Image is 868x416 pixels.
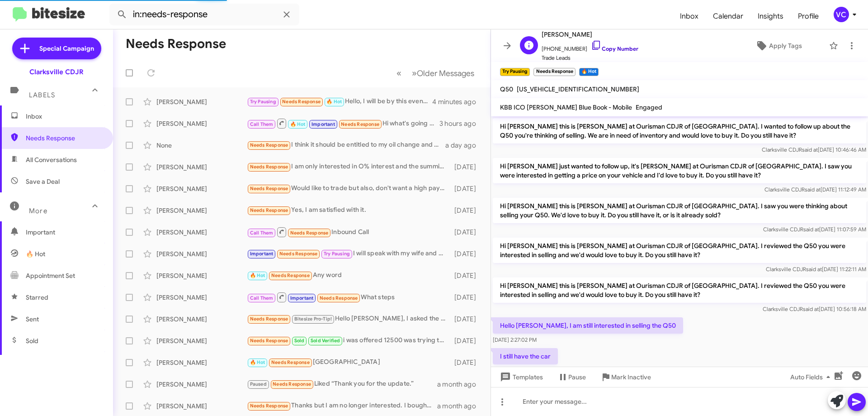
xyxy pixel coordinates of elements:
[156,206,247,215] div: [PERSON_NAME]
[326,99,342,105] span: 🔥 Hot
[247,205,450,215] div: Yes, I am satisfied with it.
[791,3,826,29] span: Profile
[247,162,450,172] div: I am only interested in O% interest and the summit model in the 2 tone white and black with the t...
[156,293,247,302] div: [PERSON_NAME]
[26,336,38,345] span: Sold
[802,146,818,153] span: said at
[247,249,450,259] div: I will speak with my wife and get back to u
[732,38,825,54] button: Apply Tags
[156,380,247,389] div: [PERSON_NAME]
[247,270,450,281] div: Any word
[294,338,305,344] span: Sold
[790,369,834,385] span: Auto Fields
[109,4,299,25] input: Search
[250,273,265,278] span: 🔥 Hot
[250,207,288,213] span: Needs Response
[450,293,483,302] div: [DATE]
[324,251,350,257] span: Try Pausing
[450,228,483,237] div: [DATE]
[247,401,437,411] div: Thanks but I am no longer interested. I bought something else.
[39,44,94,53] span: Special Campaign
[250,295,274,301] span: Call Them
[750,3,791,29] a: Insights
[156,184,247,193] div: [PERSON_NAME]
[579,68,599,76] small: 🔥 Hot
[341,121,379,127] span: Needs Response
[311,338,340,344] span: Sold Verified
[250,316,288,322] span: Needs Response
[26,134,103,143] span: Needs Response
[247,335,450,346] div: i was offered 12500 was trying to get 14500 and trying to get a little better deal since im tryin...
[706,3,750,29] a: Calendar
[803,306,819,312] span: said at
[247,292,450,303] div: What steps
[673,3,706,29] a: Inbox
[156,402,247,411] div: [PERSON_NAME]
[450,163,483,172] div: [DATE]
[762,146,866,153] span: Clarksville CDJR [DATE] 10:46:46 AM
[500,68,530,76] small: Try Pausing
[247,357,450,368] div: [GEOGRAPHIC_DATA]
[250,381,267,387] span: Paused
[766,266,866,273] span: Clarksville CDJR [DATE] 11:22:11 AM
[591,45,638,52] a: Copy Number
[517,85,639,93] span: [US_VEHICLE_IDENTIFICATION_NUMBER]
[156,141,247,150] div: None
[542,53,638,62] span: Trade Leads
[498,369,543,385] span: Templates
[450,336,483,345] div: [DATE]
[826,7,858,22] button: VC
[126,37,226,51] h1: Needs Response
[247,118,439,129] div: Hi what's going on
[636,103,662,111] span: Engaged
[806,266,822,273] span: said at
[763,226,866,233] span: Clarksville CDJR [DATE] 11:07:59 AM
[493,336,537,343] span: [DATE] 2:27:02 PM
[247,379,437,389] div: Liked “Thank you for the update.”
[439,119,483,128] div: 3 hours ago
[392,64,480,82] nav: Page navigation example
[250,230,274,236] span: Call Them
[250,121,274,127] span: Call Them
[542,40,638,53] span: [PHONE_NUMBER]
[250,403,288,409] span: Needs Response
[26,271,75,280] span: Appointment Set
[156,119,247,128] div: [PERSON_NAME]
[450,358,483,367] div: [DATE]
[450,206,483,215] div: [DATE]
[432,97,483,106] div: 4 minutes ago
[247,226,450,238] div: Inbound Call
[156,336,247,345] div: [PERSON_NAME]
[391,64,407,82] button: Previous
[156,228,247,237] div: [PERSON_NAME]
[805,186,821,193] span: said at
[803,226,819,233] span: said at
[611,369,651,385] span: Mark Inactive
[294,316,332,322] span: Bitesize Pro-Tip!
[26,249,45,258] span: 🔥 Hot
[445,141,483,150] div: a day ago
[156,271,247,280] div: [PERSON_NAME]
[593,369,658,385] button: Mark Inactive
[493,118,866,143] p: Hi [PERSON_NAME] this is [PERSON_NAME] at Ourisman CDJR of [GEOGRAPHIC_DATA]. I wanted to follow ...
[500,85,513,93] span: Q50
[279,251,318,257] span: Needs Response
[26,112,103,121] span: Inbox
[156,163,247,172] div: [PERSON_NAME]
[250,186,288,191] span: Needs Response
[533,68,575,76] small: Needs Response
[26,228,103,237] span: Important
[250,359,265,365] span: 🔥 Hot
[493,317,683,334] p: Hello [PERSON_NAME], I am still interested in selling the Q50
[290,295,314,301] span: Important
[764,186,866,193] span: Clarksville CDJR [DATE] 11:12:49 AM
[412,67,417,79] span: »
[156,358,247,367] div: [PERSON_NAME]
[271,273,310,278] span: Needs Response
[250,99,276,105] span: Try Pausing
[493,277,866,303] p: Hi [PERSON_NAME] this is [PERSON_NAME] at Ourisman CDJR of [GEOGRAPHIC_DATA]. I reviewed the Q50 ...
[247,183,450,194] div: Would like to trade but also, don't want a high payment and don't know if I can with this situation
[493,158,866,183] p: Hi [PERSON_NAME] just wanted to follow up, it's [PERSON_NAME] at Ourisman CDJR of [GEOGRAPHIC_DAT...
